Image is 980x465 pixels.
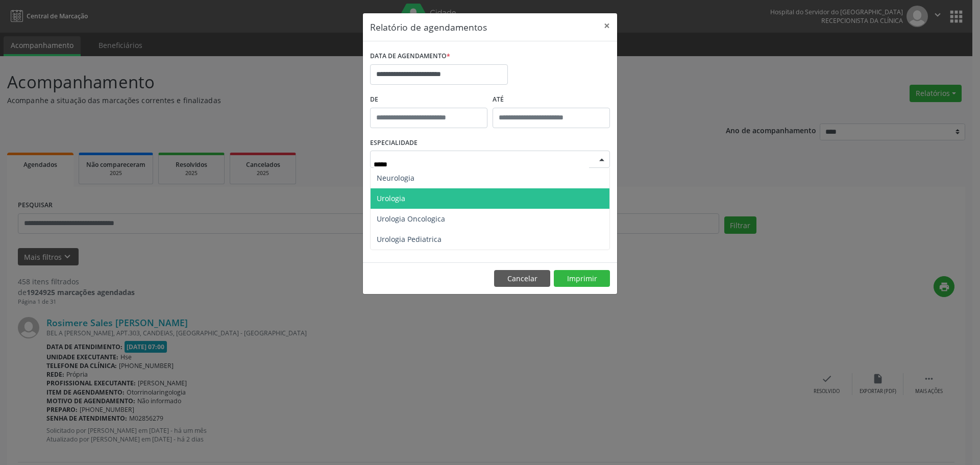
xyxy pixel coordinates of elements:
[377,234,442,244] span: Urologia Pediatrica
[493,92,610,108] label: ATÉ
[554,270,610,287] button: Imprimir
[377,173,414,183] span: Neurologia
[370,20,487,34] h5: Relatório de agendamentos
[494,270,550,287] button: Cancelar
[370,48,450,64] label: DATA DE AGENDAMENTO
[370,92,487,108] label: De
[597,13,617,38] button: Close
[377,193,405,203] span: Urologia
[377,214,445,224] span: Urologia Oncologica
[370,135,418,151] label: ESPECIALIDADE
